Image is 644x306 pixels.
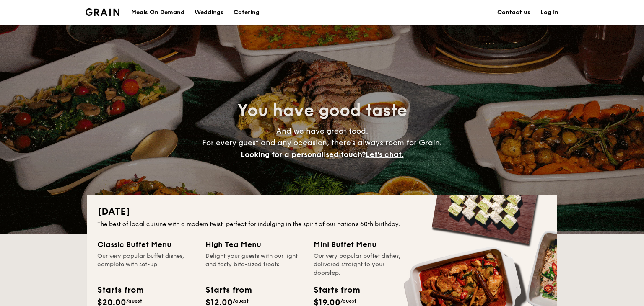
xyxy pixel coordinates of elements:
div: Our very popular buffet dishes, delivered straight to your doorstep. [314,252,412,277]
span: Looking for a personalised touch? [241,150,366,159]
h2: [DATE] [97,205,547,219]
span: /guest [233,298,249,304]
div: Delight your guests with our light and tasty bite-sized treats. [205,252,304,277]
div: Starts from [205,284,251,296]
a: Logotype [86,8,119,16]
div: Classic Buffet Menu [97,239,195,250]
span: Let's chat. [366,150,404,159]
div: Mini Buffet Menu [314,239,412,250]
div: Starts from [314,284,359,296]
div: Our very popular buffet dishes, complete with set-up. [97,252,195,277]
div: The best of local cuisine with a modern twist, perfect for indulging in the spirit of our nation’... [97,220,547,229]
span: /guest [340,298,356,304]
span: You have good taste [237,100,407,121]
span: /guest [126,298,142,304]
div: Starts from [97,284,143,296]
div: High Tea Menu [205,239,304,250]
span: And we have great food. For every guest and any occasion, there’s always room for Grain. [202,126,442,159]
img: Grain [86,8,119,16]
